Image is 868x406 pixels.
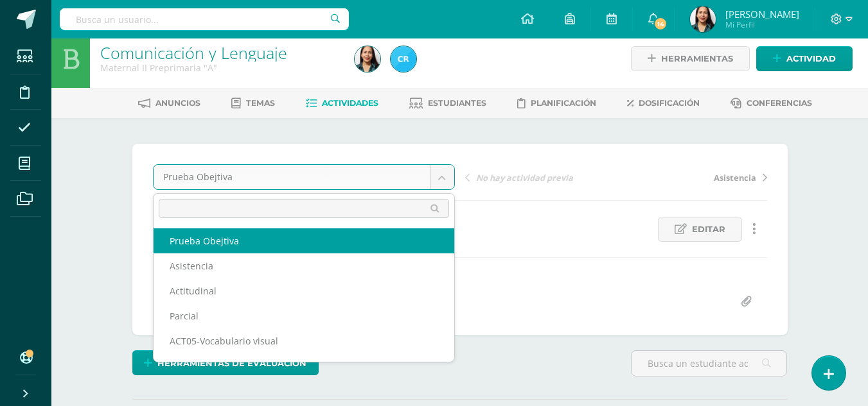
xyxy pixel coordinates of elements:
div: ACT04-Rally de Motricida fina [154,353,454,378]
div: Prueba Obejtiva [154,228,454,253]
div: Asistencia [154,253,454,278]
div: Actitudinal [154,278,454,303]
div: Parcial [154,303,454,328]
div: ACT05-Vocabulario visual [154,328,454,353]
